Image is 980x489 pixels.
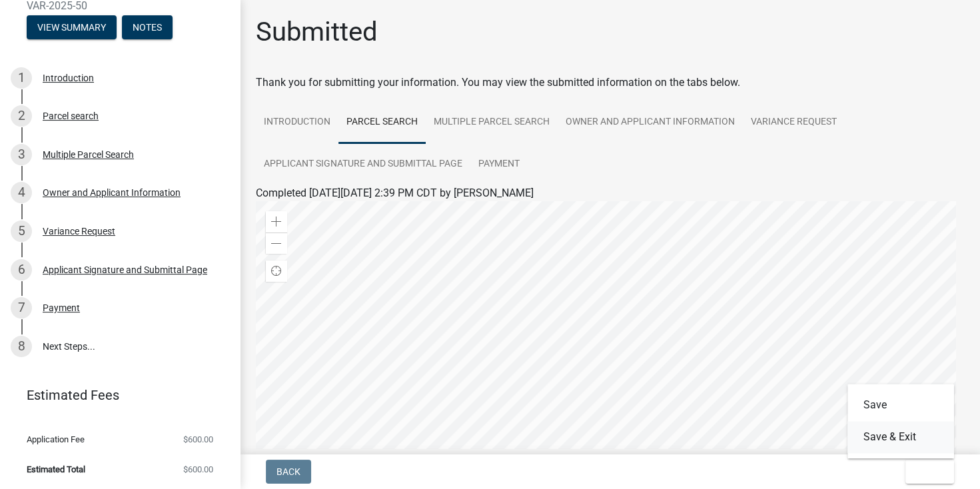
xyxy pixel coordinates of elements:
[43,111,99,121] div: Parcel search
[256,16,378,48] h1: Submitted
[11,67,32,89] div: 1
[266,211,287,233] div: Zoom in
[27,465,85,474] span: Estimated Total
[183,465,213,474] span: $600.00
[256,75,964,91] div: Thank you for submitting your information. You may view the submitted information on the tabs below.
[426,101,558,144] a: Multiple Parcel Search
[43,150,134,159] div: Multiple Parcel Search
[916,466,935,477] span: Exit
[11,336,32,357] div: 8
[183,435,213,444] span: $600.00
[122,15,173,39] button: Notes
[11,182,32,203] div: 4
[43,265,207,274] div: Applicant Signature and Submittal Page
[11,382,219,408] a: Estimated Fees
[256,101,338,144] a: Introduction
[11,144,32,165] div: 3
[266,460,311,484] button: Back
[266,260,287,282] div: Find my location
[266,233,287,254] div: Zoom out
[276,466,300,477] span: Back
[847,389,954,421] button: Save
[11,105,32,127] div: 2
[558,101,743,144] a: Owner and Applicant Information
[122,23,173,33] wm-modal-confirm: Notes
[905,460,954,484] button: Exit
[743,101,845,144] a: Variance Request
[11,297,32,318] div: 7
[847,421,954,453] button: Save & Exit
[27,435,85,444] span: Application Fee
[256,143,470,186] a: Applicant Signature and Submittal Page
[847,384,954,458] div: Exit
[27,23,117,33] wm-modal-confirm: Summary
[43,188,181,197] div: Owner and Applicant Information
[11,259,32,280] div: 6
[43,227,115,236] div: Variance Request
[338,101,426,144] a: Parcel search
[11,221,32,242] div: 5
[470,143,528,186] a: Payment
[27,15,117,39] button: View Summary
[43,73,94,83] div: Introduction
[256,187,534,199] span: Completed [DATE][DATE] 2:39 PM CDT by [PERSON_NAME]
[43,303,80,312] div: Payment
